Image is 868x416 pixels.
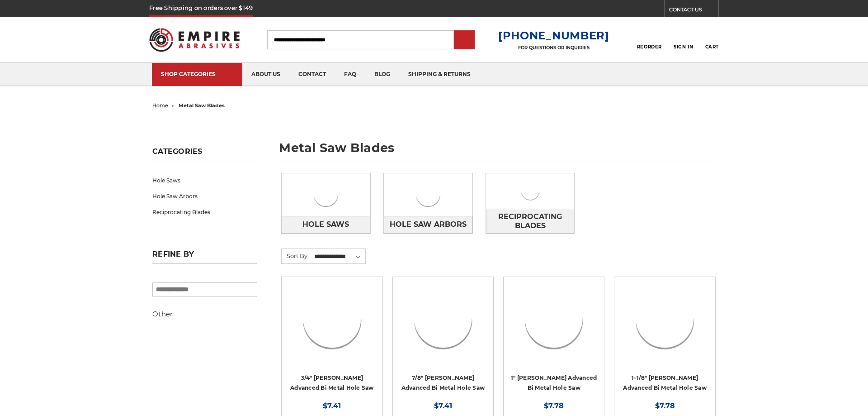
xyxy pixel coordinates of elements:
img: 1-1/8" Morse Advanced Bi Metal Hole Saw [621,283,708,356]
a: Hole Saw Arbors [152,188,257,204]
a: Hole Saws [282,216,370,234]
a: home [152,102,168,109]
a: about us [242,63,289,86]
a: CONTACT US [669,5,718,17]
img: Hole Saws [305,173,347,216]
a: 7/8" Morse Advanced Bi Metal Hole Saw [399,283,487,399]
span: Hole Saws [302,217,349,232]
a: 1" Morse Advanced Bi Metal Hole Saw [510,283,598,399]
a: contact [289,63,335,86]
div: SHOP CATEGORIES [161,71,233,77]
select: Sort By: [313,250,365,263]
span: Hole Saw Arbors [390,217,467,232]
a: faq [335,63,365,86]
span: Reciprocating Blades [486,209,574,234]
img: Reciprocating Blades [513,173,548,209]
a: shipping & returns [399,63,480,86]
span: $7.41 [323,402,341,410]
span: metal saw blades [179,102,225,109]
a: Cart [705,30,719,50]
span: Sign In [674,44,693,50]
label: Sort By: [282,249,309,263]
img: Hole Saw Arbors [407,173,449,216]
a: Hole Saw Arbors [384,216,472,234]
img: 1" Morse Advanced Bi Metal Hole Saw [510,283,598,356]
h5: Categories [152,147,257,161]
span: $7.78 [544,402,564,410]
h1: metal saw blades [279,142,716,161]
a: 3/4" Morse Advanced Bi Metal Hole Saw [288,283,376,399]
a: Reciprocating Blades [486,209,575,234]
img: 3/4" Morse Advanced Bi Metal Hole Saw [288,283,376,356]
img: 7/8" Morse Advanced Bi Metal Hole Saw [399,283,487,356]
input: Submit [455,31,473,49]
h5: Refine by [152,250,257,264]
a: Reorder [637,30,662,49]
a: [PHONE_NUMBER] [498,29,609,42]
a: Hole Saws [152,172,257,188]
a: 1-1/8" Morse Advanced Bi Metal Hole Saw [621,283,708,399]
p: FOR QUESTIONS OR INQUIRIES [498,45,609,51]
span: Reorder [637,44,662,50]
span: Cart [705,44,719,50]
h5: Other [152,309,257,320]
a: blog [365,63,399,86]
span: $7.78 [655,402,675,410]
span: $7.41 [434,402,452,410]
img: Empire Abrasives [149,22,240,57]
a: Reciprocating Blades [152,204,257,220]
a: SHOP CATEGORIES [152,63,242,86]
